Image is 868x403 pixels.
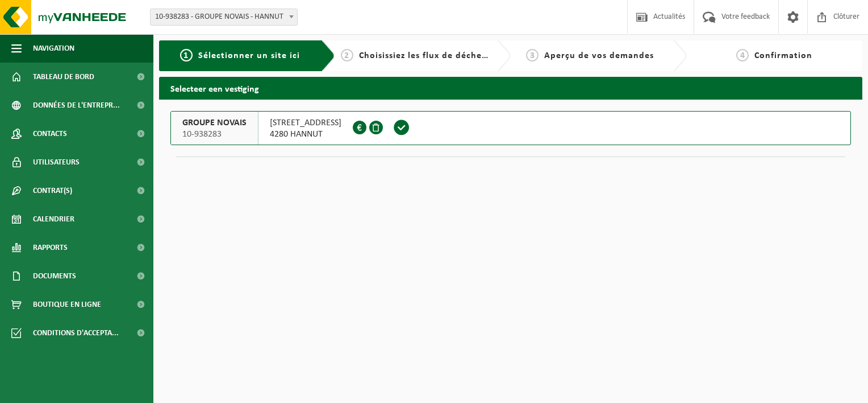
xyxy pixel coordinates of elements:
[736,49,749,61] span: 4
[180,49,193,61] span: 1
[359,51,548,60] span: Choisissiez les flux de déchets et récipients
[33,233,68,262] span: Rapports
[33,176,72,205] span: Contrat(s)
[33,148,80,176] span: Utilisateurs
[270,129,341,140] span: 4280 HANNUT
[150,9,298,26] span: 10-938283 - GROUPE NOVAIS - HANNUT
[182,129,247,140] span: 10-938283
[151,9,297,25] span: 10-938283 - GROUPE NOVAIS - HANNUT
[33,262,76,290] span: Documents
[270,117,341,129] span: [STREET_ADDRESS]
[754,51,812,60] span: Confirmation
[198,51,300,60] span: Sélectionner un site ici
[33,34,74,63] span: Navigation
[170,111,851,145] button: GROUPE NOVAIS 10-938283 [STREET_ADDRESS]4280 HANNUT
[33,120,67,148] span: Contacts
[33,63,94,91] span: Tableau de bord
[33,205,74,233] span: Calendrier
[341,49,353,61] span: 2
[33,290,101,319] span: Boutique en ligne
[159,77,862,99] h2: Selecteer een vestiging
[33,319,119,347] span: Conditions d'accepta...
[544,51,654,60] span: Aperçu de vos demandes
[182,117,247,129] span: GROUPE NOVAIS
[33,91,120,120] span: Données de l'entrepr...
[526,49,539,61] span: 3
